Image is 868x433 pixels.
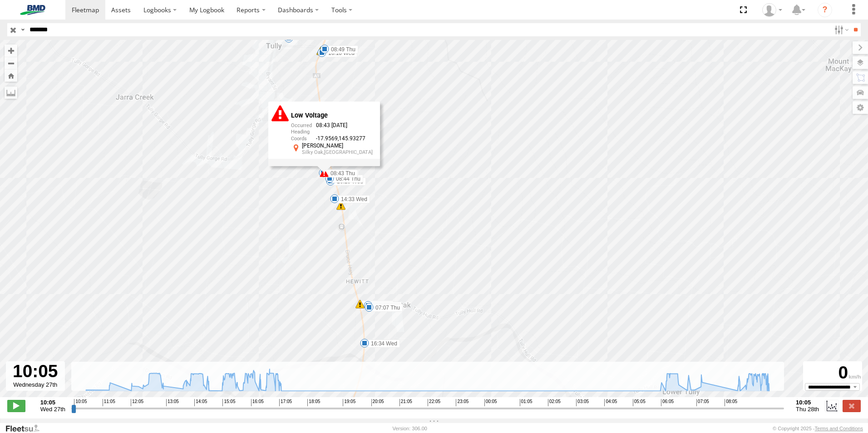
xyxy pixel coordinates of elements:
[368,302,402,310] label: 07:05 Thu
[336,201,345,210] div: 7
[251,399,264,406] span: 16:05
[74,399,87,406] span: 10:05
[166,399,179,406] span: 13:05
[335,195,370,203] label: 14:33 Wed
[339,135,365,142] span: 145.93277
[548,399,561,406] span: 02:05
[5,424,47,433] a: Visit our Website
[831,23,850,36] label: Search Filter Options
[815,426,863,431] a: Terms and Conditions
[818,3,832,17] i: ?
[316,135,339,142] span: -17.9569
[696,399,709,406] span: 07:05
[484,399,497,406] span: 00:05
[40,399,65,406] strong: 10:05
[796,399,819,406] strong: 10:05
[773,426,863,431] div: © Copyright 2025 -
[194,399,207,406] span: 14:05
[291,112,373,119] div: Low Voltage
[291,123,373,129] div: 08:43 [DATE]
[325,45,358,54] label: 08:49 Thu
[796,406,819,413] span: Thu 28th Aug 2025
[725,399,737,406] span: 08:05
[343,399,355,406] span: 19:05
[302,150,373,155] div: Silky Oak,[GEOGRAPHIC_DATA]
[456,399,469,406] span: 23:05
[399,399,412,406] span: 21:05
[40,406,65,413] span: Wed 27th Aug 2025
[759,3,785,17] div: Shellie Lewis
[19,23,26,36] label: Search Query
[5,69,17,82] button: Zoom Home
[393,426,427,431] div: Version: 306.00
[804,363,861,383] div: 0
[633,399,646,406] span: 05:05
[843,400,861,412] label: Close
[324,169,358,177] label: 08:43 Thu
[330,175,363,183] label: 08:44 Thu
[279,399,292,406] span: 17:05
[371,399,384,406] span: 20:05
[302,143,373,149] div: [PERSON_NAME]
[853,101,868,114] label: Map Settings
[5,86,17,99] label: Measure
[369,304,403,312] label: 07:07 Thu
[360,300,394,309] label: 07:03 Thu
[307,399,320,406] span: 18:05
[5,57,17,69] button: Zoom out
[222,399,235,406] span: 15:05
[428,399,440,406] span: 22:05
[103,399,115,406] span: 11:05
[5,44,17,57] button: Zoom in
[131,399,143,406] span: 12:05
[661,399,674,406] span: 06:05
[520,399,533,406] span: 01:05
[9,5,56,15] img: bmd-logo.svg
[365,340,400,348] label: 16:34 Wed
[7,400,25,412] label: Play/Stop
[576,399,589,406] span: 03:05
[604,399,617,406] span: 04:05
